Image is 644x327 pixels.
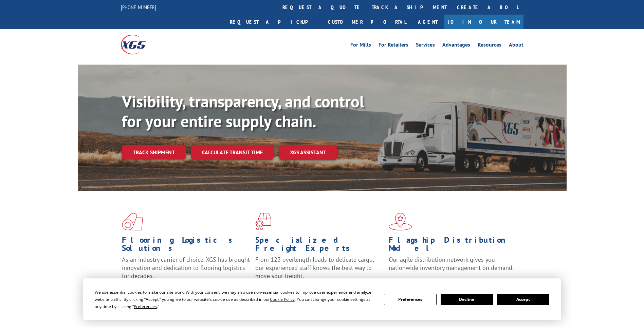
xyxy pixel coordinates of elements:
[478,42,501,50] a: Resources
[379,42,408,50] a: For Retailers
[389,213,412,230] img: xgs-icon-flagship-distribution-model-red
[122,91,364,132] b: Visibility, transparency, and control for your entire supply chain.
[122,256,250,280] span: As an industry carrier of choice, XGS has brought innovation and dedication to flooring logistics...
[389,256,514,272] span: Our agile distribution network gives you nationwide inventory management on demand.
[83,278,561,320] div: Cookie Consent Prompt
[191,145,274,160] a: Calculate transit time
[225,15,323,29] a: Request a pickup
[444,15,523,29] a: Join Our Team
[134,304,157,309] span: Preferences
[416,42,435,50] a: Services
[255,256,384,286] p: From 123 overlength loads to delicate cargo, our experienced staff knows the best way to move you...
[255,236,384,256] h1: Specialized Freight Experts
[411,15,444,29] a: Agent
[122,236,250,256] h1: Flooring Logistics Solutions
[442,42,470,50] a: Advantages
[350,42,371,50] a: For Mills
[384,294,436,305] button: Preferences
[122,145,186,159] a: Track shipment
[389,278,473,286] a: Learn More >
[255,213,271,230] img: xgs-icon-focused-on-flooring-red
[279,145,337,160] a: XGS ASSISTANT
[509,42,523,50] a: About
[95,289,376,310] div: We use essential cookies to make our site work. With your consent, we may also use non-essential ...
[122,213,143,230] img: xgs-icon-total-supply-chain-intelligence-red
[441,294,493,305] button: Decline
[323,15,411,29] a: Customer Portal
[270,296,295,302] span: Cookie Policy
[121,4,156,11] a: [PHONE_NUMBER]
[497,294,549,305] button: Accept
[389,236,517,256] h1: Flagship Distribution Model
